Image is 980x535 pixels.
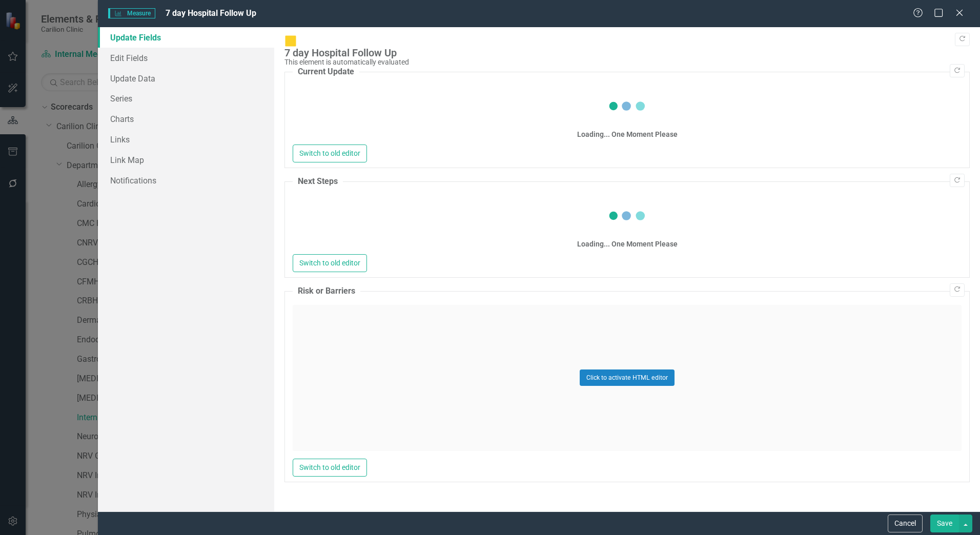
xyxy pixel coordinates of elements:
[888,515,923,532] button: Cancel
[98,88,274,109] a: Series
[166,8,256,18] span: 7 day Hospital Follow Up
[98,170,274,191] a: Notifications
[98,68,274,89] a: Update Data
[284,47,965,58] div: 7 day Hospital Follow Up
[293,254,367,272] button: Switch to old editor
[98,48,274,68] a: Edit Fields
[293,176,343,188] legend: Next Steps
[98,27,274,48] a: Update Fields
[580,369,675,386] button: Click to activate HTML editor
[98,150,274,170] a: Link Map
[293,459,367,477] button: Switch to old editor
[284,35,297,47] img: Caution
[293,66,359,78] legend: Current Update
[930,515,959,532] button: Save
[577,129,678,139] div: Loading... One Moment Please
[293,145,367,162] button: Switch to old editor
[284,58,965,66] div: This element is automatically evaluated
[293,285,360,297] legend: Risk or Barriers
[98,129,274,150] a: Links
[98,109,274,129] a: Charts
[108,8,155,18] span: Measure
[577,239,678,249] div: Loading... One Moment Please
